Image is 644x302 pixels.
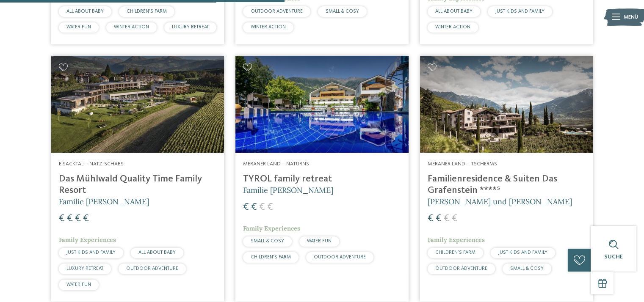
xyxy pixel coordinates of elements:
[66,250,116,255] span: JUST KIDS AND FAMILY
[495,9,544,14] span: JUST KIDS AND FAMILY
[428,161,497,167] span: Meraner Land – Tscherms
[251,25,286,30] span: WINTER ACTION
[326,9,359,14] span: SMALL & COSY
[235,56,408,153] img: Familien Wellness Residence Tyrol ****
[59,173,216,196] h4: Das Mühlwald Quality Time Family Resort
[75,214,81,224] span: €
[428,197,572,206] span: [PERSON_NAME] und [PERSON_NAME]
[243,202,249,212] span: €
[66,282,91,287] span: WATER FUN
[435,266,487,271] span: OUTDOOR ADVENTURE
[66,25,91,30] span: WATER FUN
[510,266,544,271] span: SMALL & COSY
[59,214,65,224] span: €
[498,250,547,255] span: JUST KIDS AND FAMILY
[67,214,73,224] span: €
[251,255,291,260] span: CHILDREN’S FARM
[66,9,104,14] span: ALL ABOUT BABY
[452,214,458,224] span: €
[314,255,366,260] span: OUTDOOR ADVENTURE
[59,236,116,244] span: Family Experiences
[251,202,257,212] span: €
[428,236,485,244] span: Family Experiences
[259,202,265,212] span: €
[420,56,593,153] img: Familienhotels gesucht? Hier findet ihr die besten!
[604,254,623,260] span: Suche
[428,173,585,196] h4: Familienresidence & Suiten Das Grafenstein ****ˢ
[66,266,103,271] span: LUXURY RETREAT
[435,250,475,255] span: CHILDREN’S FARM
[267,202,273,212] span: €
[59,197,149,206] span: Familie [PERSON_NAME]
[127,9,167,14] span: CHILDREN’S FARM
[172,25,209,30] span: LUXURY RETREAT
[243,161,309,167] span: Meraner Land – Naturns
[428,214,434,224] span: €
[114,25,149,30] span: WINTER ACTION
[51,56,224,153] img: Familienhotels gesucht? Hier findet ihr die besten!
[126,266,178,271] span: OUTDOOR ADVENTURE
[59,161,124,167] span: Eisacktal – Natz-Schabs
[251,9,303,14] span: OUTDOOR ADVENTURE
[51,56,224,302] a: Familienhotels gesucht? Hier findet ihr die besten! Eisacktal – Natz-Schabs Das Mühlwald Quality ...
[307,239,332,244] span: WATER FUN
[243,185,333,195] span: Familie [PERSON_NAME]
[235,56,408,302] a: Familienhotels gesucht? Hier findet ihr die besten! Meraner Land – Naturns TYROL family retreat F...
[444,214,450,224] span: €
[435,25,470,30] span: WINTER ACTION
[243,173,401,185] h4: TYROL family retreat
[138,250,176,255] span: ALL ABOUT BABY
[243,225,300,232] span: Family Experiences
[436,214,442,224] span: €
[251,239,284,244] span: SMALL & COSY
[83,214,89,224] span: €
[420,56,593,302] a: Familienhotels gesucht? Hier findet ihr die besten! Meraner Land – Tscherms Familienresidence & S...
[435,9,473,14] span: ALL ABOUT BABY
